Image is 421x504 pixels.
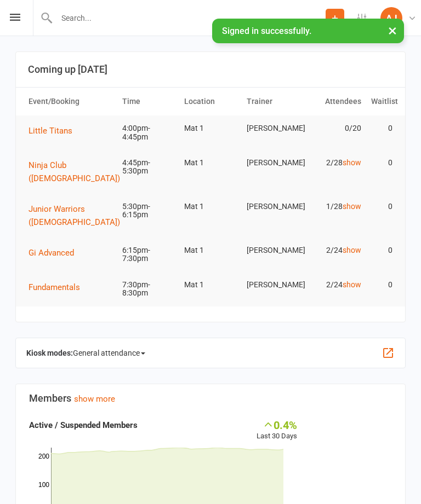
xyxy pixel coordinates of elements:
[383,19,402,42] button: ×
[117,237,180,272] td: 6:15pm-7:30pm
[29,420,138,430] strong: Active / Suspended Members
[380,7,402,29] div: AJ
[304,115,366,141] td: 0/20
[242,150,304,176] td: [PERSON_NAME]
[117,88,180,115] th: Time
[304,237,366,263] td: 2/24
[242,88,304,115] th: Trainer
[366,194,397,219] td: 0
[343,280,361,289] a: show
[74,394,115,404] a: show more
[242,272,304,298] td: [PERSON_NAME]
[29,202,128,229] button: Junior Warriors ([DEMOGRAPHIC_DATA])
[29,126,72,136] span: Little Titans
[304,272,366,298] td: 2/24
[24,88,117,115] th: Event/Booking
[29,246,82,259] button: Gi Advanced
[29,248,74,258] span: Gi Advanced
[179,194,242,219] td: Mat 1
[366,88,397,115] th: Waitlist
[29,281,88,294] button: Fundamentals
[117,194,180,228] td: 5:30pm-6:15pm
[26,349,73,357] strong: Kiosk modes:
[117,150,180,184] td: 4:45pm-5:30pm
[343,202,361,211] a: show
[304,88,366,115] th: Attendees
[242,194,304,219] td: [PERSON_NAME]
[257,419,297,442] div: Last 30 Days
[343,158,361,167] a: show
[366,272,397,298] td: 0
[29,282,80,292] span: Fundamentals
[366,150,397,176] td: 0
[179,237,242,263] td: Mat 1
[366,237,397,263] td: 0
[257,419,297,431] div: 0.4%
[117,272,180,306] td: 7:30pm-8:30pm
[366,115,397,141] td: 0
[29,159,128,185] button: Ninja Club ([DEMOGRAPHIC_DATA])
[29,160,120,183] span: Ninja Club ([DEMOGRAPHIC_DATA])
[242,115,304,141] td: [PERSON_NAME]
[53,10,326,26] input: Search...
[179,115,242,141] td: Mat 1
[242,237,304,263] td: [PERSON_NAME]
[29,204,120,227] span: Junior Warriors ([DEMOGRAPHIC_DATA])
[222,26,311,36] span: Signed in successfully.
[304,150,366,176] td: 2/28
[179,150,242,176] td: Mat 1
[179,272,242,298] td: Mat 1
[73,344,145,362] span: General attendance
[28,64,393,75] h3: Coming up [DATE]
[304,194,366,219] td: 1/28
[343,246,361,254] a: show
[29,393,392,404] h3: Members
[117,115,180,150] td: 4:00pm-4:45pm
[29,124,80,137] button: Little Titans
[179,88,242,115] th: Location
